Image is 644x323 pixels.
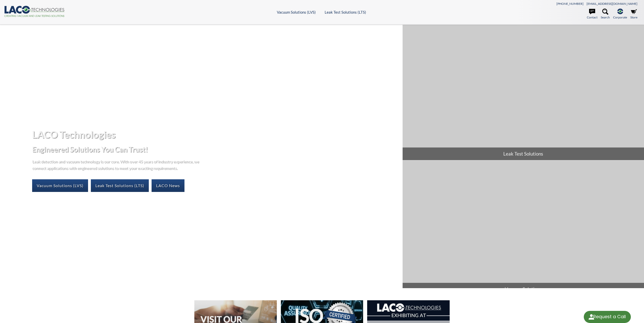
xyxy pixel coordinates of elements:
a: Store [630,9,637,20]
img: round button [587,313,595,321]
a: Vacuum Solutions (LVS) [277,10,316,14]
a: Search [601,9,610,20]
span: Leak Test Solutions [403,147,644,160]
div: Request a Call [593,311,626,322]
span: Vacuum Solutions [403,283,644,295]
a: Leak Test Solutions (LTS) [91,179,149,192]
a: [PHONE_NUMBER] [556,2,584,6]
a: Leak Test Solutions [403,25,644,160]
a: Vacuum Solutions [403,160,644,296]
div: Request a Call [584,311,631,323]
a: [EMAIL_ADDRESS][DOMAIN_NAME] [587,2,637,6]
a: Vacuum Solutions (LVS) [32,179,88,192]
h2: Engineered Solutions You Can Trust! [32,145,398,154]
a: LACO News [152,179,184,192]
span: Corporate [613,15,627,20]
h1: LACO Technologies [32,128,398,141]
a: Contact [587,9,597,20]
p: Leak detection and vacuum technology is our core. With over 45 years of industry experience, we c... [32,158,202,171]
a: Leak Test Solutions (LTS) [325,10,366,14]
